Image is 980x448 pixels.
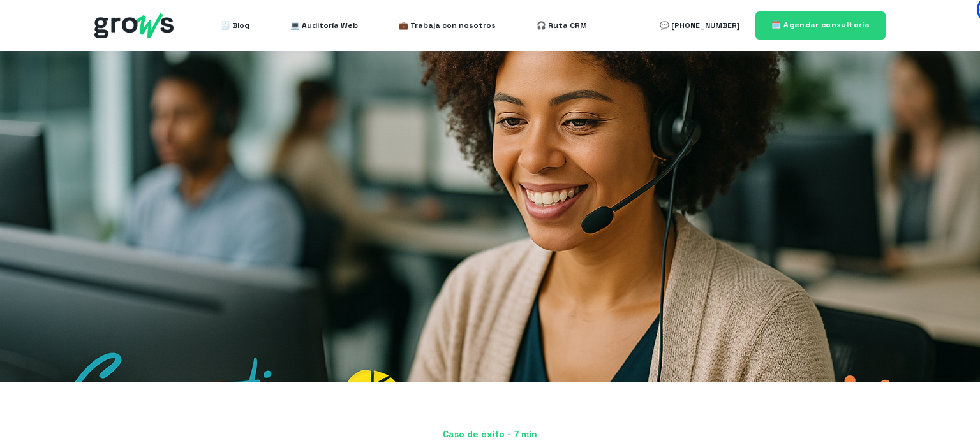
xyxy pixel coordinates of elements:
[755,11,886,39] a: 🗓️ Agendar consultoría
[290,13,358,38] a: 💻 Auditoría Web
[221,13,249,38] a: 🧾 Blog
[537,13,587,38] a: 🎧 Ruta CRM
[771,20,870,30] span: 🗓️ Agendar consultoría
[399,13,496,38] a: 💼 Trabaja con nosotros
[94,428,886,441] span: Caso de éxito - 7 min
[94,13,174,38] img: grows - hubspot
[660,13,739,38] a: 💬 [PHONE_NUMBER]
